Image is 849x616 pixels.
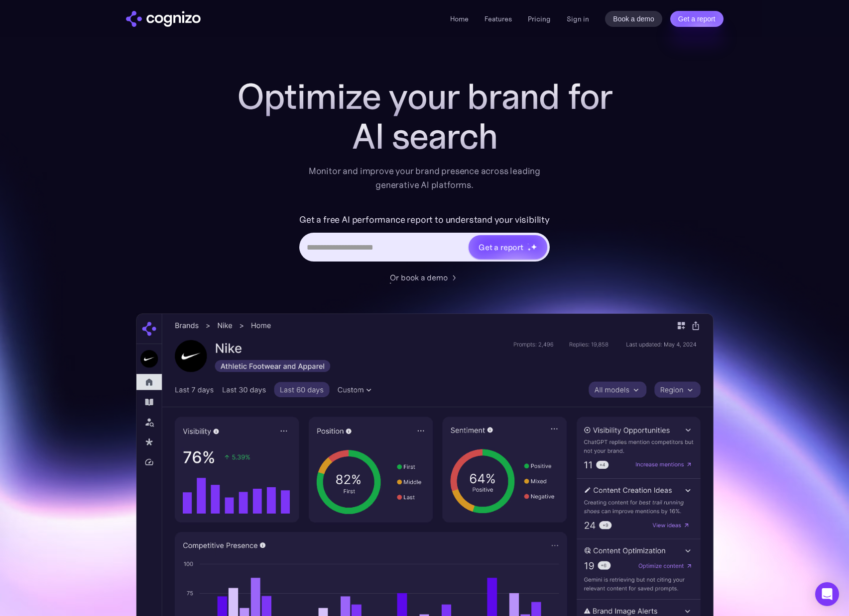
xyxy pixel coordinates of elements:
h1: Optimize your brand for [226,77,624,116]
div: Open Intercom Messenger [815,582,839,606]
a: Sign in [567,13,589,25]
div: AI search [226,116,624,156]
label: Get a free AI performance report to understand your visibility [299,212,550,228]
a: Or book a demo [390,271,460,283]
img: star [531,243,537,250]
a: Get a report [670,11,724,27]
div: Or book a demo [390,271,448,283]
a: Pricing [528,14,551,23]
a: Home [450,14,469,23]
img: cognizo logo [126,11,201,27]
a: Features [485,14,512,23]
form: Hero URL Input Form [299,212,550,266]
img: star [527,244,529,245]
div: Monitor and improve your brand presence across leading generative AI platforms. [302,164,547,192]
img: star [527,248,531,251]
div: Get a report [479,241,523,253]
a: Book a demo [605,11,662,27]
a: Get a reportstarstarstar [468,234,548,260]
a: home [126,11,201,27]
